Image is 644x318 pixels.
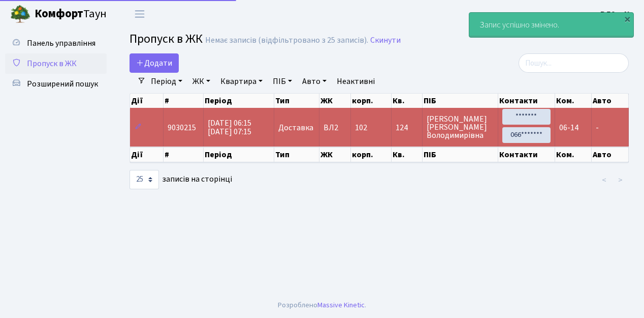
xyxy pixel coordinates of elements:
span: - [596,122,599,133]
th: Ком. [555,147,592,162]
th: Контакти [498,147,555,162]
b: ВЛ2 -. К. [600,9,632,20]
span: 9030215 [168,122,196,133]
a: Massive Kinetic [317,300,365,310]
a: Період [147,73,186,90]
th: Ком. [555,94,592,108]
b: Комфорт [35,6,83,22]
span: [PERSON_NAME] [PERSON_NAME] Володимирівна [427,115,494,139]
button: Переключити навігацію [127,6,152,22]
th: ЖК [319,147,351,162]
img: logo.png [10,4,30,24]
a: ПІБ [269,73,296,90]
a: Панель управління [5,33,107,53]
label: записів на сторінці [130,170,232,189]
span: 06-14 [559,122,578,133]
a: Додати [130,53,179,73]
th: Тип [274,94,319,108]
span: Розширений пошук [27,78,98,90]
span: Таун [35,6,107,23]
span: Пропуск в ЖК [27,58,77,69]
span: [DATE] 06:15 [DATE] 07:15 [208,118,251,137]
th: Період [204,147,274,162]
div: Розроблено . [278,300,366,311]
input: Пошук... [519,53,629,73]
th: корп. [351,147,392,162]
a: Пропуск в ЖК [5,53,107,74]
th: Контакти [498,94,555,108]
a: Квартира [216,73,267,90]
span: ВЛ2 [324,124,346,132]
th: Період [204,94,274,108]
a: Розширений пошук [5,74,107,94]
th: Авто [592,147,629,162]
th: ПІБ [423,147,498,162]
span: Панель управління [27,38,95,49]
th: # [164,94,204,108]
a: Скинути [370,36,401,45]
div: Немає записів (відфільтровано з 25 записів). [205,36,368,45]
th: Тип [274,147,319,162]
th: Кв. [392,94,423,108]
th: Авто [592,94,629,108]
div: × [622,14,632,24]
div: Запис успішно змінено. [469,13,633,37]
a: Неактивні [333,73,379,90]
th: ЖК [319,94,351,108]
th: # [164,147,204,162]
a: ВЛ2 -. К. [600,8,632,20]
span: Пропуск в ЖК [130,30,203,48]
span: Додати [136,57,172,69]
span: 124 [396,124,418,132]
a: Авто [298,73,331,90]
a: ЖК [188,73,214,90]
th: Кв. [392,147,423,162]
select: записів на сторінці [130,170,159,189]
span: 102 [355,122,367,133]
span: Доставка [278,124,313,132]
th: ПІБ [423,94,498,108]
th: Дії [130,94,164,108]
th: корп. [351,94,392,108]
th: Дії [130,147,164,162]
